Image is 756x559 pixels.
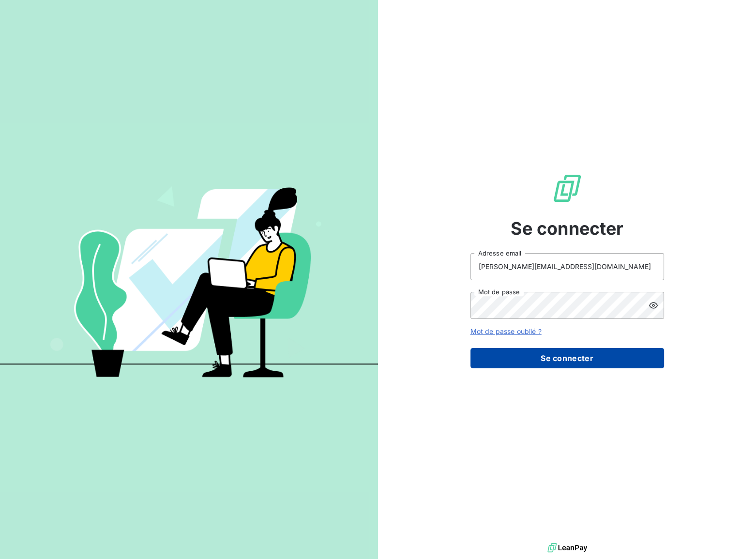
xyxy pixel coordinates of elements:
a: Mot de passe oublié ? [470,327,542,335]
button: Se connecter [470,348,664,368]
img: Logo LeanPay [552,173,583,204]
img: logo [547,541,587,555]
span: Se connecter [511,215,624,242]
input: placeholder [470,253,664,280]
